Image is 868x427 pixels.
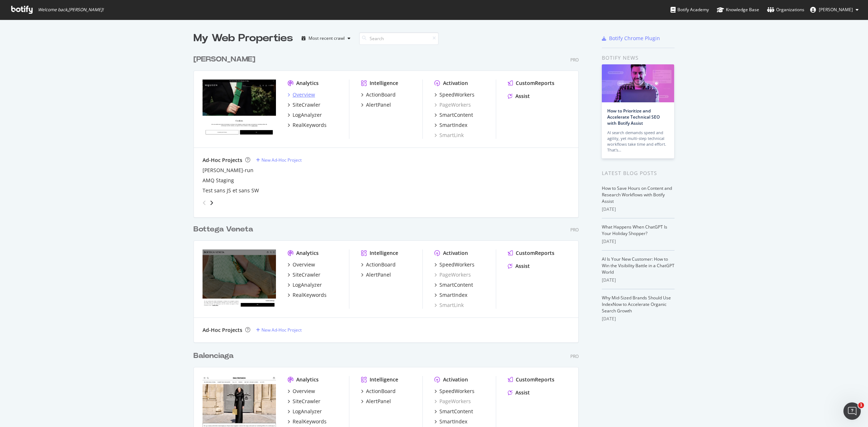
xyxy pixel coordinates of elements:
[607,130,669,153] div: AI search demands speed and agility, yet multi-step technical workflows take time and effort. Tha...
[434,398,471,405] a: PageWorkers
[193,224,253,235] div: Bottega Veneta
[439,408,473,415] div: SmartContent
[288,291,327,299] a: RealKeywords
[200,197,209,209] div: angle-left
[193,224,256,235] a: Bottega Veneta
[434,132,464,139] a: SmartLink
[366,388,396,395] div: ActionBoard
[203,326,242,334] div: Ad-Hoc Projects
[434,91,475,98] a: SpeedWorkers
[434,111,473,119] a: SmartContent
[361,398,391,405] a: AlertPanel
[570,227,579,233] div: Pro
[288,271,320,278] a: SiteCrawler
[508,249,554,257] a: CustomReports
[293,291,327,299] div: RealKeywords
[293,388,315,395] div: Overview
[602,316,675,322] div: [DATE]
[293,121,327,129] div: RealKeywords
[366,101,391,108] div: AlertPanel
[366,91,396,98] div: ActionBoard
[515,262,530,270] div: Assist
[203,167,254,174] a: [PERSON_NAME]-run
[361,91,396,98] a: ActionBoard
[434,261,475,268] a: SpeedWorkers
[602,54,675,62] div: Botify news
[434,281,473,289] a: SmartContent
[439,418,467,425] div: SmartIndex
[293,91,315,98] div: Overview
[443,376,468,383] div: Activation
[193,351,234,361] div: Balenciaga
[439,111,473,119] div: SmartContent
[439,261,475,268] div: SpeedWorkers
[516,376,554,383] div: CustomReports
[804,4,864,16] button: [PERSON_NAME]
[370,376,398,383] div: Intelligence
[193,54,258,65] a: [PERSON_NAME]
[843,402,861,420] iframe: Intercom live chat
[516,249,554,257] div: CustomReports
[361,261,396,268] a: ActionBoard
[296,80,319,87] div: Analytics
[602,238,675,245] div: [DATE]
[508,376,554,383] a: CustomReports
[609,35,660,42] div: Botify Chrome Plugin
[288,408,322,415] a: LogAnalyzer
[508,80,554,87] a: CustomReports
[434,271,471,278] a: PageWorkers
[203,249,276,308] img: www.bottegaveneta.com
[602,169,675,177] div: Latest Blog Posts
[508,389,530,396] a: Assist
[602,256,675,275] a: AI Is Your New Customer: How to Win the Visibility Battle in a ChatGPT World
[602,224,667,236] a: What Happens When ChatGPT Is Your Holiday Shopper?
[570,57,579,63] div: Pro
[293,111,322,119] div: LogAnalyzer
[293,261,315,268] div: Overview
[443,249,468,257] div: Activation
[439,121,467,129] div: SmartIndex
[570,353,579,359] div: Pro
[602,277,675,283] div: [DATE]
[38,7,103,13] span: Welcome back, [PERSON_NAME] !
[508,262,530,270] a: Assist
[209,199,214,206] div: angle-right
[434,291,467,299] a: SmartIndex
[288,388,315,395] a: Overview
[203,187,259,194] a: Test sans JS et sans SW
[434,388,475,395] a: SpeedWorkers
[203,177,234,184] a: AMQ Staging
[434,121,467,129] a: SmartIndex
[193,54,255,65] div: [PERSON_NAME]
[515,93,530,100] div: Assist
[370,249,398,257] div: Intelligence
[296,376,319,383] div: Analytics
[607,108,660,126] a: How to Prioritize and Accelerate Technical SEO with Botify Assist
[288,418,327,425] a: RealKeywords
[439,91,475,98] div: SpeedWorkers
[309,36,345,40] div: Most recent crawl
[288,121,327,129] a: RealKeywords
[370,80,398,87] div: Intelligence
[434,408,473,415] a: SmartContent
[261,327,302,333] div: New Ad-Hoc Project
[299,33,353,44] button: Most recent crawl
[261,157,302,163] div: New Ad-Hoc Project
[366,398,391,405] div: AlertPanel
[359,32,439,45] input: Search
[293,398,320,405] div: SiteCrawler
[288,101,320,108] a: SiteCrawler
[434,302,464,309] div: SmartLink
[602,206,675,213] div: [DATE]
[296,249,319,257] div: Analytics
[256,327,302,333] a: New Ad-Hoc Project
[293,101,320,108] div: SiteCrawler
[439,388,475,395] div: SpeedWorkers
[193,351,237,361] a: Balenciaga
[717,6,759,13] div: Knowledge Base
